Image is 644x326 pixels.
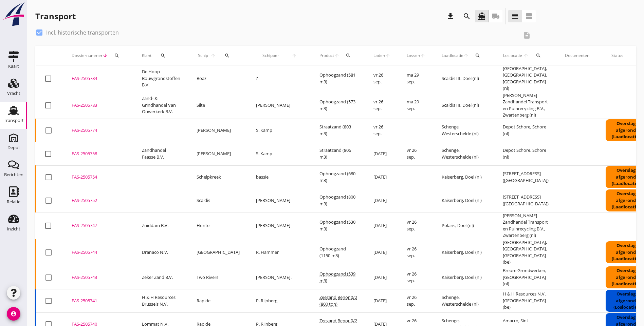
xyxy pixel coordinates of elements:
[365,289,399,312] td: [DATE]
[72,102,126,109] div: FAS-2505783
[475,53,480,58] i: search
[188,289,248,312] td: Rapide
[399,239,434,266] td: vr 26 sep.
[434,266,495,289] td: Kaiserberg, Doel (nl)
[72,222,126,229] div: FAS-2505747
[7,91,20,96] div: Vracht
[311,142,365,165] td: Straatzand (806 m3)
[399,289,434,312] td: vr 26 sep.
[434,92,495,119] td: Scaldis III, Doel (nl)
[434,212,495,239] td: Polaris, Doel (nl)
[495,92,557,119] td: [PERSON_NAME] Zandhandel Transport en Puinrecycling B.V., Zwartenberg (nl)
[72,150,126,157] div: FAS-2505758
[365,65,399,92] td: vr 26 sep.
[4,118,24,123] div: Transport
[446,12,455,20] i: download
[248,92,311,119] td: [PERSON_NAME]
[311,212,365,239] td: Ophoogzand (530 m3)
[188,212,248,239] td: Honte
[495,189,557,212] td: [STREET_ADDRESS] ([GEOGRAPHIC_DATA])
[188,65,248,92] td: Boaz
[188,239,248,266] td: [GEOGRAPHIC_DATA]
[311,165,365,189] td: Ophoogzand (680 m3)
[399,92,434,119] td: ma 29 sep.
[188,165,248,189] td: Schelpkreek
[463,53,469,58] i: arrow_upward
[7,307,20,321] i: account_circle
[365,92,399,119] td: vr 26 sep.
[248,289,311,312] td: P. Rijnberg
[334,53,339,58] i: arrow_upward
[442,53,463,59] span: Laadlocatie
[495,119,557,142] td: Depot Schore, Schore (nl)
[248,239,311,266] td: R. Hammer
[463,12,471,20] i: search
[434,239,495,266] td: Kaiserberg, Doel (nl)
[1,2,26,27] img: logo-small.a267ee39.svg
[35,11,76,22] div: Transport
[319,271,355,284] span: Ophoogzand (539 m3)
[134,65,188,92] td: De Hoop Bouwgrondstoffen B.V.
[134,92,188,119] td: Zand- & Grindhandel Van Ouwerkerk B.V.
[103,53,108,58] i: arrow_downward
[248,189,311,212] td: [PERSON_NAME]
[46,29,119,36] label: Incl. historische transporten
[72,249,126,256] div: FAS-2505744
[188,142,248,165] td: [PERSON_NAME]
[478,12,486,20] i: directions_boat
[248,65,311,92] td: ?
[365,165,399,189] td: [DATE]
[4,172,23,177] div: Berichten
[434,165,495,189] td: Kaiserberg, Doel (nl)
[365,212,399,239] td: [DATE]
[72,197,126,204] div: FAS-2505752
[523,53,529,58] i: arrow_upward
[285,53,303,58] i: arrow_upward
[7,200,20,204] div: Relatie
[311,65,365,92] td: Ophoogzand (581 m3)
[311,239,365,266] td: Ophoogzand (1150 m3)
[407,53,420,59] span: Lossen
[511,12,519,20] i: view_headline
[434,65,495,92] td: Scaldis III, Doel (nl)
[72,53,103,59] span: Dossiernummer
[134,212,188,239] td: Zuiddam B.V.
[420,53,425,58] i: arrow_upward
[197,53,209,59] span: Schip
[365,266,399,289] td: [DATE]
[248,119,311,142] td: S. Kamp
[492,12,500,20] i: local_shipping
[248,142,311,165] td: S. Kamp
[399,212,434,239] td: vr 26 sep.
[495,212,557,239] td: [PERSON_NAME] Zandhandel Transport en Puinrecycling B.V., Zwartenberg (nl)
[399,65,434,92] td: ma 29 sep.
[536,53,541,58] i: search
[385,53,390,58] i: arrow_upward
[134,266,188,289] td: Zeker Zand B.V.
[399,142,434,165] td: vr 26 sep.
[495,142,557,165] td: Depot Schore, Schore (nl)
[495,266,557,289] td: Breure Grondwerken, [GEOGRAPHIC_DATA] (nl)
[495,165,557,189] td: [STREET_ADDRESS] ([GEOGRAPHIC_DATA])
[311,189,365,212] td: Ophoogzand (800 m3)
[495,289,557,312] td: H & H Resources N.V., [GEOGRAPHIC_DATA] (be)
[72,127,126,134] div: FAS-2505774
[188,119,248,142] td: [PERSON_NAME]
[209,53,217,58] i: arrow_upward
[565,53,589,59] div: Documenten
[365,119,399,142] td: vr 26 sep.
[256,53,285,59] span: Schipper
[248,165,311,189] td: bassie
[434,119,495,142] td: Schenge, Westerschelde (nl)
[134,239,188,266] td: Dranaco N.V.
[224,53,230,58] i: search
[8,64,19,68] div: Kaart
[72,298,126,304] div: FAS-2505741
[188,92,248,119] td: Silte
[495,239,557,266] td: [GEOGRAPHIC_DATA], [GEOGRAPHIC_DATA], [GEOGRAPHIC_DATA] (be)
[7,145,20,150] div: Depot
[434,289,495,312] td: Schenge, Westerschelde (nl)
[319,53,334,59] span: Product
[373,53,385,59] span: Laden
[434,189,495,212] td: Kaiserberg, Doel (nl)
